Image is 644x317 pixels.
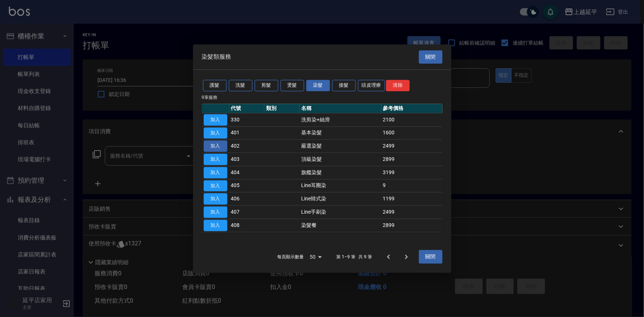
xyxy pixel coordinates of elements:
td: 1199 [381,192,442,206]
td: 407 [229,206,265,219]
th: 代號 [229,104,265,113]
button: 清除 [386,80,410,91]
td: 1600 [381,126,442,139]
button: 加入 [204,127,227,139]
th: 參考價格 [381,104,442,113]
td: 2100 [381,113,442,127]
span: 染髮類服務 [202,53,231,61]
button: 加入 [204,141,227,152]
td: 2499 [381,206,442,219]
th: 名稱 [300,104,381,113]
button: 加入 [204,154,227,165]
button: 加入 [204,114,227,125]
td: 330 [229,113,265,127]
button: 加入 [204,167,227,178]
div: 50 [307,247,324,267]
button: 護髮 [203,80,227,91]
td: 405 [229,179,265,192]
td: 2499 [381,139,442,153]
button: 頭皮理療 [358,80,385,91]
button: 加入 [204,220,227,231]
th: 類別 [264,104,300,113]
td: 401 [229,126,265,139]
td: 408 [229,219,265,232]
td: Line耳圈染 [300,179,381,192]
td: 2899 [381,219,442,232]
td: 403 [229,153,265,166]
td: 嚴選染髮 [300,139,381,153]
td: 404 [229,166,265,179]
button: 洗髮 [229,80,252,91]
td: 染髮餐 [300,219,381,232]
button: 關閉 [419,250,442,264]
button: 接髮 [332,80,356,91]
button: 加入 [204,206,227,218]
td: 基本染髮 [300,126,381,139]
button: 關閉 [419,50,442,64]
button: 剪髮 [255,80,278,91]
td: 406 [229,192,265,206]
button: 燙髮 [280,80,304,91]
button: 染髮 [306,80,330,91]
td: 2899 [381,153,442,166]
td: 3199 [381,166,442,179]
td: 頂級染髮 [300,153,381,166]
td: 402 [229,139,265,153]
p: 9 筆服務 [202,94,442,101]
td: 旗艦染髮 [300,166,381,179]
td: 9 [381,179,442,192]
p: 第 1–9 筆 共 9 筆 [336,254,372,260]
button: 加入 [204,193,227,205]
td: Line手刷染 [300,206,381,219]
td: 洗剪染+絲滑 [300,113,381,127]
button: 加入 [204,180,227,192]
p: 每頁顯示數量 [277,254,304,260]
td: Line韓式染 [300,192,381,206]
